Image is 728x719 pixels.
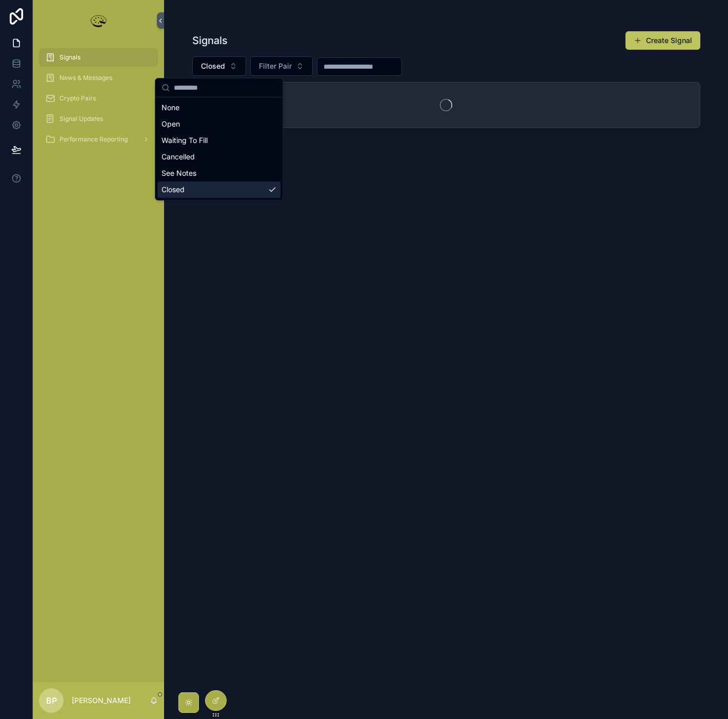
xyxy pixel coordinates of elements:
[33,41,164,162] div: scrollable content
[39,69,158,87] a: News & Messages
[192,56,246,76] button: Select Button
[59,115,103,123] span: Signal Updates
[259,61,292,71] span: Filter Pair
[59,53,80,61] span: Signals
[157,132,280,149] div: Waiting To Fill
[192,33,228,48] h1: Signals
[625,31,700,50] button: Create Signal
[39,89,158,108] a: Crypto Pairs
[157,99,280,116] div: None
[59,94,96,102] span: Crypto Pairs
[157,116,280,132] div: Open
[155,97,282,200] div: Suggestions
[39,130,158,149] a: Performance Reporting
[46,694,57,707] span: BP
[250,56,313,76] button: Select Button
[157,165,280,181] div: See Notes
[157,149,280,165] div: Cancelled
[39,110,158,128] a: Signal Updates
[201,61,225,71] span: Closed
[157,181,280,198] div: Closed
[39,48,158,67] a: Signals
[88,12,109,29] img: App logo
[59,135,128,143] span: Performance Reporting
[72,695,131,706] p: [PERSON_NAME]
[59,74,112,82] span: News & Messages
